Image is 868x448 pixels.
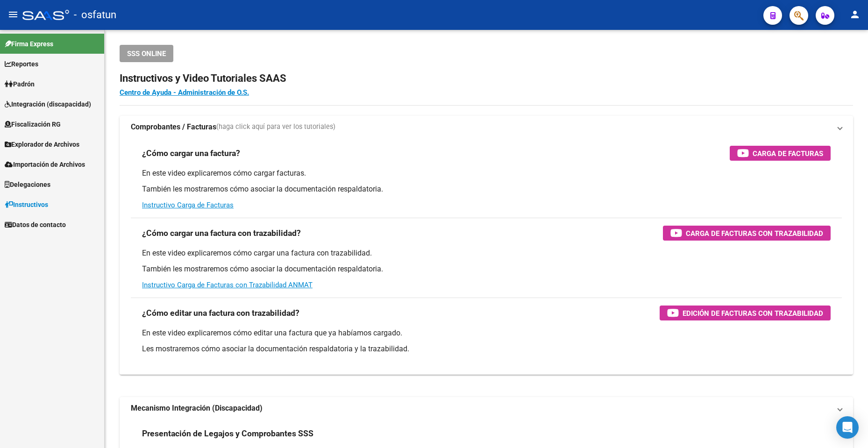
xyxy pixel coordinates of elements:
[142,306,299,320] h3: ¿Cómo editar una factura con trazabilidad?
[142,201,234,209] a: Instructivo Carga de Facturas
[142,227,301,240] h3: ¿Cómo cargar una factura con trazabilidad?
[5,199,48,210] span: Instructivos
[142,427,313,440] h3: Presentación de Legajos y Comprobantes SSS
[142,328,831,338] p: En este video explicaremos cómo editar una factura que ya habíamos cargado.
[5,79,35,89] span: Padrón
[836,416,859,439] div: Open Intercom Messenger
[5,59,38,69] span: Reportes
[5,139,79,149] span: Explorador de Archivos
[683,307,823,319] span: Edición de Facturas con Trazabilidad
[663,226,831,241] button: Carga de Facturas con Trazabilidad
[74,5,116,25] span: - osfatun
[142,147,240,160] h3: ¿Cómo cargar una factura?
[131,122,216,132] strong: Comprobantes / Facturas
[142,344,831,354] p: Les mostraremos cómo asociar la documentación respaldatoria y la trazabilidad.
[5,99,91,109] span: Integración (discapacidad)
[127,50,166,58] span: SSS ONLINE
[120,45,173,62] button: SSS ONLINE
[142,281,313,289] a: Instructivo Carga de Facturas con Trazabilidad ANMAT
[142,168,831,178] p: En este video explicaremos cómo cargar facturas.
[5,220,66,230] span: Datos de contacto
[120,397,853,420] mat-expansion-panel-header: Mecanismo Integración (Discapacidad)
[686,228,823,239] span: Carga de Facturas con Trazabilidad
[660,306,831,320] button: Edición de Facturas con Trazabilidad
[7,9,19,20] mat-icon: menu
[5,39,53,49] span: Firma Express
[120,70,853,87] h2: Instructivos y Video Tutoriales SAAS
[5,159,85,170] span: Importación de Archivos
[849,9,861,20] mat-icon: person
[120,88,249,97] a: Centro de Ayuda - Administración de O.S.
[753,148,823,159] span: Carga de Facturas
[142,248,831,258] p: En este video explicaremos cómo cargar una factura con trazabilidad.
[216,122,335,132] span: (haga click aquí para ver los tutoriales)
[5,119,61,129] span: Fiscalización RG
[120,116,853,138] mat-expansion-panel-header: Comprobantes / Facturas(haga click aquí para ver los tutoriales)
[142,264,831,274] p: También les mostraremos cómo asociar la documentación respaldatoria.
[131,403,263,413] strong: Mecanismo Integración (Discapacidad)
[730,146,831,161] button: Carga de Facturas
[120,138,853,375] div: Comprobantes / Facturas(haga click aquí para ver los tutoriales)
[5,179,50,190] span: Delegaciones
[142,184,831,194] p: También les mostraremos cómo asociar la documentación respaldatoria.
